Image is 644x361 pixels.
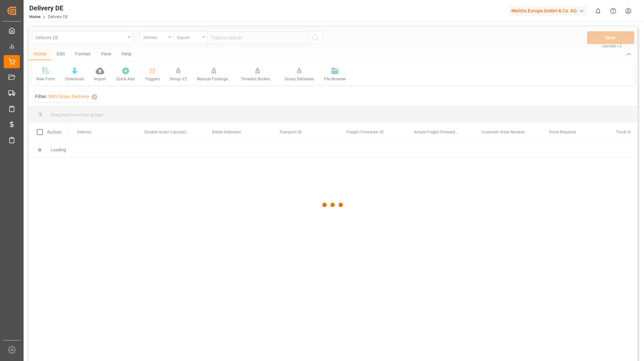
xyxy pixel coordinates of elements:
div: Delivery DE [29,3,68,13]
a: Home [29,14,40,19]
div: Melitta Europa GmbH & Co. KG [509,6,588,16]
button: Melitta Europa GmbH & Co. KG [509,4,590,17]
button: show 0 new notifications [590,3,606,18]
button: Help Center [606,3,621,18]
